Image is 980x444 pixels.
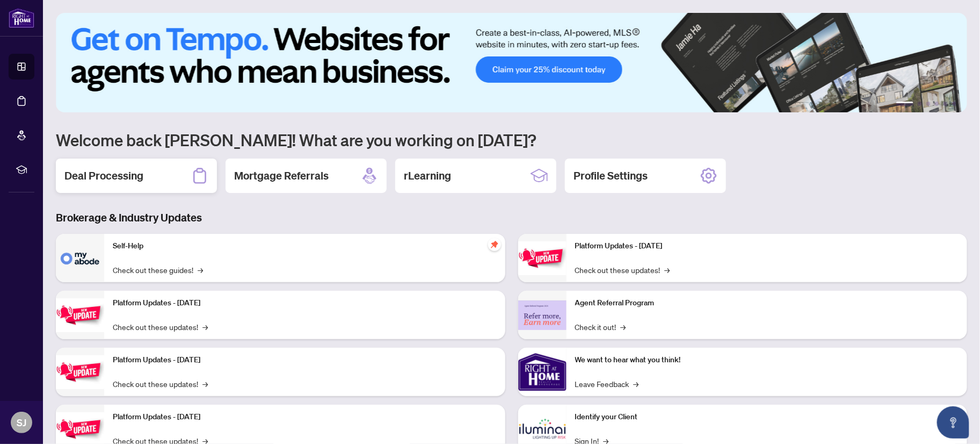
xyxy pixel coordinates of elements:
[634,378,639,390] span: →
[665,264,670,276] span: →
[575,297,959,309] p: Agent Referral Program
[575,240,959,252] p: Platform Updates - [DATE]
[234,168,329,183] h2: Mortgage Referrals
[575,321,626,333] a: Check it out!→
[926,102,931,106] button: 3
[935,102,939,106] button: 4
[17,415,26,430] span: SJ
[518,241,567,275] img: Platform Updates - June 23, 2025
[113,411,497,423] p: Platform Updates - [DATE]
[56,13,968,112] img: Slide 0
[56,298,104,332] img: Platform Updates - September 16, 2025
[56,234,104,282] img: Self-Help
[896,102,913,106] button: 1
[113,240,497,252] p: Self-Help
[113,297,497,309] p: Platform Updates - [DATE]
[621,321,626,333] span: →
[518,348,567,396] img: We want to hear what you think!
[202,378,208,390] span: →
[56,130,967,150] h1: Welcome back [PERSON_NAME]! What are you working on [DATE]?
[113,354,497,366] p: Platform Updates - [DATE]
[113,378,208,390] a: Check out these updates!→
[918,102,922,106] button: 2
[9,8,34,28] img: logo
[113,321,208,333] a: Check out these updates!→
[56,355,104,389] img: Platform Updates - July 21, 2025
[404,168,451,183] h2: rLearning
[574,168,648,183] h2: Profile Settings
[575,411,959,423] p: Identify your Client
[488,238,501,251] span: pushpin
[575,378,639,390] a: Leave Feedback→
[198,264,203,276] span: →
[575,354,959,366] p: We want to hear what you think!
[575,264,670,276] a: Check out these updates!→
[64,168,143,183] h2: Deal Processing
[518,300,567,330] img: Agent Referral Program
[113,264,203,276] a: Check out these guides!→
[56,210,967,225] h3: Brokerage & Industry Updates
[943,102,948,106] button: 5
[202,321,208,333] span: →
[937,406,969,439] button: Open asap
[952,102,956,106] button: 6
